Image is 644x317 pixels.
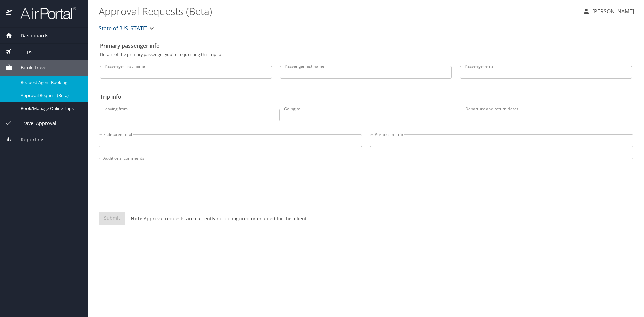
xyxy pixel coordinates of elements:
[21,105,80,112] span: Book/Manage Online Trips
[590,7,634,15] p: [PERSON_NAME]
[12,48,32,55] span: Trips
[96,21,158,35] button: State of [US_STATE]
[100,40,632,51] h2: Primary passenger info
[100,52,632,57] p: Details of the primary passenger you're requesting this trip for
[13,7,76,20] img: airportal-logo.png
[125,215,307,222] p: Approval requests are currently not configured or enabled for this client
[12,64,48,71] span: Book Travel
[6,7,13,20] img: icon-airportal.png
[21,79,80,86] span: Request Agent Booking
[21,92,80,99] span: Approval Request (Beta)
[99,23,148,33] span: State of [US_STATE]
[100,91,632,102] h2: Trip info
[580,5,637,17] button: [PERSON_NAME]
[131,215,144,222] strong: Note:
[12,120,56,127] span: Travel Approval
[12,32,48,39] span: Dashboards
[12,136,43,143] span: Reporting
[99,1,577,21] h1: Approval Requests (Beta)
